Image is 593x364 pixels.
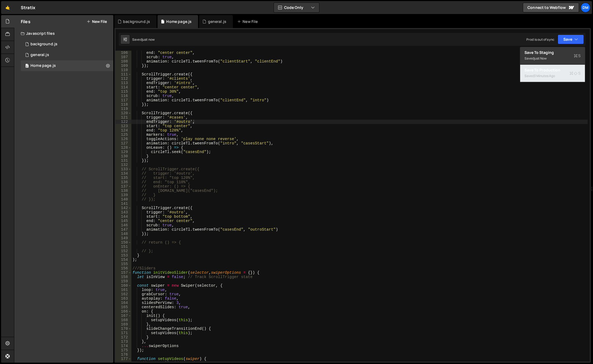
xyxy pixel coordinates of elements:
[123,19,150,24] div: background.js
[115,236,131,240] div: 149
[115,240,131,245] div: 150
[115,55,131,59] div: 107
[534,74,555,78] div: 3 minutes ago
[115,258,131,262] div: 154
[237,19,260,24] div: New File
[115,214,131,219] div: 144
[570,71,581,76] span: S
[115,154,131,158] div: 130
[132,37,155,42] div: Saved
[115,339,131,344] div: 173
[115,94,131,98] div: 116
[520,47,585,82] div: Code Only
[115,275,131,279] div: 158
[115,128,131,133] div: 124
[115,85,131,89] div: 114
[115,51,131,55] div: 106
[14,28,113,39] div: Javascript files
[115,245,131,249] div: 151
[115,296,131,301] div: 163
[115,202,131,206] div: 141
[21,60,113,71] div: 16575/45977.js
[21,50,113,60] div: 16575/45802.js
[520,65,585,82] button: Save to ProductionS Saved3 minutes ago
[115,327,131,331] div: 170
[115,309,131,314] div: 166
[115,189,131,193] div: 138
[115,64,131,68] div: 109
[115,262,131,266] div: 155
[115,305,131,309] div: 165
[115,279,131,283] div: 159
[115,193,131,197] div: 139
[115,271,131,275] div: 157
[115,102,131,107] div: 118
[21,39,113,50] div: 16575/45066.js
[115,210,131,214] div: 143
[115,158,131,163] div: 131
[115,137,131,141] div: 126
[115,301,131,305] div: 164
[25,64,29,68] span: 0
[115,124,131,128] div: 123
[21,19,30,25] h2: Files
[115,59,131,64] div: 108
[115,180,131,184] div: 136
[115,145,131,150] div: 128
[115,171,131,176] div: 134
[115,150,131,154] div: 129
[524,55,581,62] div: Saved
[30,42,57,47] div: background.js
[115,318,131,322] div: 168
[115,352,131,357] div: 176
[115,111,131,115] div: 120
[142,37,155,42] div: just now
[115,266,131,271] div: 156
[115,219,131,223] div: 145
[115,115,131,120] div: 121
[115,133,131,137] div: 125
[30,63,56,68] div: Home page.js
[115,344,131,348] div: 174
[115,197,131,202] div: 140
[274,3,319,12] button: Code Only
[115,72,131,77] div: 111
[524,73,581,79] div: Saved
[115,81,131,85] div: 113
[115,89,131,94] div: 115
[115,68,131,72] div: 110
[166,19,192,24] div: Home page.js
[574,53,581,58] span: S
[115,335,131,339] div: 172
[115,322,131,327] div: 169
[115,107,131,111] div: 119
[115,167,131,171] div: 133
[115,232,131,236] div: 148
[526,37,554,42] div: Prod is out of sync
[115,227,131,232] div: 147
[115,223,131,227] div: 146
[115,184,131,189] div: 137
[115,249,131,253] div: 152
[581,3,590,12] a: Dm
[115,163,131,167] div: 132
[208,19,227,24] div: general.js
[21,4,35,11] div: Stratix
[115,292,131,296] div: 162
[115,357,131,361] div: 177
[30,53,49,57] div: general.js
[115,331,131,335] div: 171
[523,3,579,12] a: Connect to Webflow
[115,176,131,180] div: 135
[115,120,131,124] div: 122
[115,206,131,210] div: 142
[115,314,131,318] div: 167
[115,283,131,288] div: 160
[115,288,131,292] div: 161
[115,348,131,352] div: 175
[524,67,581,73] div: Save to Production
[115,98,131,102] div: 117
[524,50,581,55] div: Save to Staging
[87,19,107,24] button: New File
